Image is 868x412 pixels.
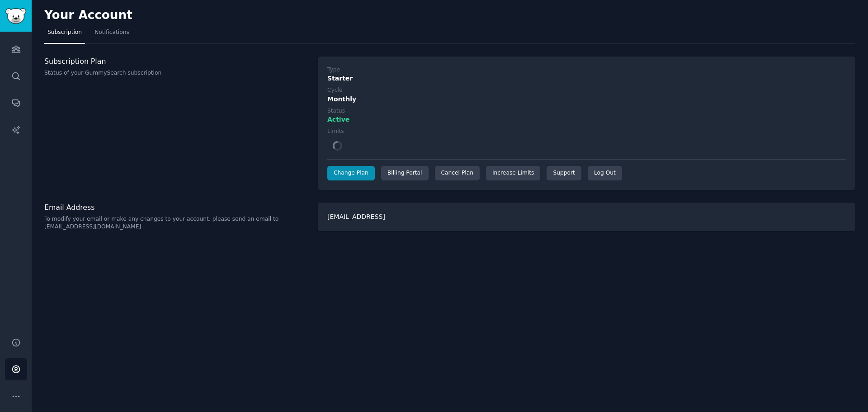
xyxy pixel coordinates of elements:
[44,8,132,23] h2: Your Account
[318,203,855,231] div: [EMAIL_ADDRESS]
[94,28,129,37] span: Notifications
[327,107,345,115] div: Status
[47,28,82,37] span: Subscription
[327,74,846,83] div: Starter
[44,203,308,212] h3: Email Address
[44,25,85,44] a: Subscription
[44,69,308,77] p: Status of your GummySearch subscription
[5,8,26,24] img: GummySearch logo
[327,115,349,124] span: Active
[435,166,480,180] div: Cancel Plan
[44,57,308,66] h3: Subscription Plan
[91,25,132,44] a: Notifications
[588,166,622,180] div: Log Out
[327,95,846,104] div: Monthly
[327,86,342,95] div: Cycle
[44,215,308,231] p: To modify your email or make any changes to your account, please send an email to [EMAIL_ADDRESS]...
[327,166,375,180] a: Change Plan
[486,166,541,180] a: Increase Limits
[547,166,581,180] a: Support
[327,66,340,74] div: Type
[381,166,429,180] div: Billing Portal
[327,128,344,136] div: Limits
